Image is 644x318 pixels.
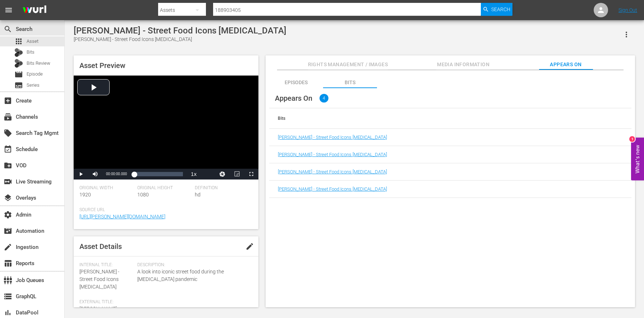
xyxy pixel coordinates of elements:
[4,259,12,268] span: Reports
[137,185,192,191] span: Original Height
[244,169,258,180] button: Fullscreen
[79,207,249,213] span: Source Url
[27,49,34,56] span: Bits
[308,60,388,69] span: Rights Management / Images
[79,269,119,290] span: [PERSON_NAME] - Street Food Icons [MEDICAL_DATA]
[74,76,258,180] div: Video Player
[4,243,12,251] span: Ingestion
[491,3,510,16] span: Search
[79,185,134,191] span: Original Width
[319,94,328,103] span: 4
[195,192,201,197] span: hd
[275,94,312,103] span: Appears On
[79,214,165,219] a: [URL][PERSON_NAME][DOMAIN_NAME]
[137,262,249,268] span: Description:
[79,192,91,197] span: 1920
[4,210,12,219] span: Admin
[88,169,102,180] button: Mute
[323,74,377,91] div: Bits
[481,3,512,16] button: Search
[27,82,40,89] span: Series
[14,37,23,46] span: Asset
[27,60,50,67] span: Bits Review
[269,108,631,128] th: Bits
[241,238,258,255] button: edit
[195,185,249,191] span: Definition
[79,262,134,268] span: Internal Title:
[269,74,323,91] div: Episodes
[4,145,12,154] span: Schedule
[436,60,490,69] span: Media Information
[187,169,201,180] button: Playback Rate
[14,48,23,57] div: Bits
[79,61,125,70] span: Asset Preview
[79,299,134,305] span: External Title:
[134,172,183,176] div: Progress Bar
[629,136,635,142] div: 1
[4,292,12,301] span: GraphQL
[74,36,286,43] div: [PERSON_NAME] - Street Food Icons [MEDICAL_DATA]
[106,172,127,176] span: 00:00:00.000
[74,169,88,180] button: Play
[278,152,387,157] a: [PERSON_NAME] - Street Food Icons [MEDICAL_DATA]
[27,71,43,78] span: Episode
[4,25,12,33] span: Search
[4,177,12,186] span: Live Streaming
[14,70,23,79] span: Episode
[4,113,12,121] span: Channels
[245,242,254,251] span: edit
[137,268,249,283] span: A look into iconic street food during the [MEDICAL_DATA] pandemic
[323,74,377,88] button: Bits
[14,81,23,90] span: Series
[278,186,387,192] a: [PERSON_NAME] - Street Food Icons [MEDICAL_DATA]
[230,169,244,180] button: Picture-in-Picture
[4,276,12,285] span: Job Queues
[4,308,12,317] span: DataPool
[278,169,387,174] a: [PERSON_NAME] - Street Food Icons [MEDICAL_DATA]
[539,60,593,69] span: Appears On
[4,227,12,235] span: Automation
[618,7,637,13] a: Sign Out
[27,38,38,45] span: Asset
[79,242,122,251] span: Asset Details
[74,26,286,36] div: [PERSON_NAME] - Street Food Icons [MEDICAL_DATA]
[14,59,23,68] div: Bits Review
[4,194,12,202] span: Overlays
[137,192,149,197] span: 1080
[215,169,230,180] button: Jump To Time
[4,161,12,170] span: VOD
[4,129,12,137] span: Search Tag Mgmt
[631,138,644,181] button: Open Feedback Widget
[4,6,13,14] span: menu
[17,2,52,19] img: ans4CAIJ8jUAAAAAAAAAAAAAAAAAAAAAAAAgQb4GAAAAAAAAAAAAAAAAAAAAAAAAJMjXAAAAAAAAAAAAAAAAAAAAAAAAgAT5G...
[269,74,323,88] button: Episodes
[4,96,12,105] span: Create
[278,135,387,140] a: [PERSON_NAME] - Street Food Icons [MEDICAL_DATA]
